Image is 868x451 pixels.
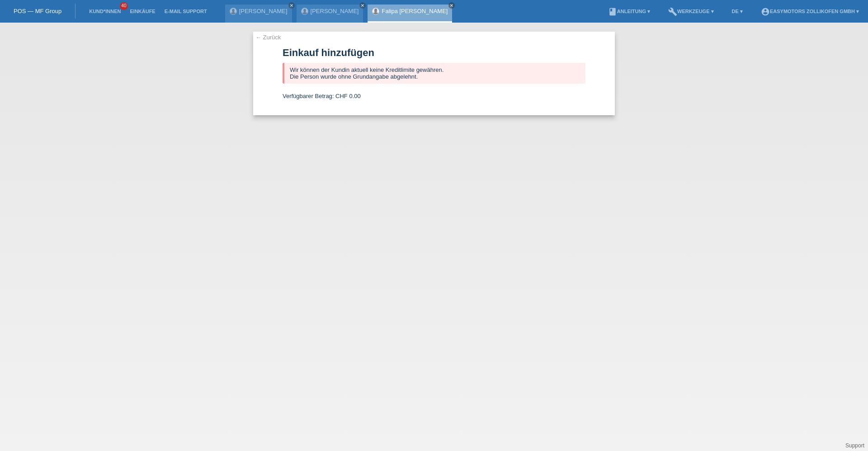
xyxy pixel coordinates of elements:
[845,442,864,449] a: Support
[255,34,281,41] a: ← Zurück
[239,8,288,14] a: [PERSON_NAME]
[668,7,677,16] i: build
[283,93,334,99] span: Verfügbarer Betrag:
[608,7,617,16] i: book
[85,9,125,14] a: Kund*innen
[14,8,61,14] a: POS — MF Group
[288,2,295,9] a: close
[664,9,718,14] a: buildWerkzeuge ▾
[756,9,863,14] a: account_circleEasymotors Zollikofen GmbH ▾
[761,7,770,16] i: account_circle
[335,93,361,99] span: CHF 0.00
[160,9,212,14] a: E-Mail Support
[283,47,585,58] h1: Einkauf hinzufügen
[283,63,585,84] div: Wir können der Kundin aktuell keine Kreditlimite gewähren. Die Person wurde ohne Grundangabe abge...
[449,3,454,8] i: close
[448,2,455,9] a: close
[382,8,448,14] a: Falipa [PERSON_NAME]
[604,9,655,14] a: bookAnleitung ▾
[289,3,294,8] i: close
[360,3,365,8] i: close
[125,9,160,14] a: Einkäufe
[311,8,359,14] a: [PERSON_NAME]
[727,9,747,14] a: DE ▾
[120,2,128,10] span: 40
[359,2,366,9] a: close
